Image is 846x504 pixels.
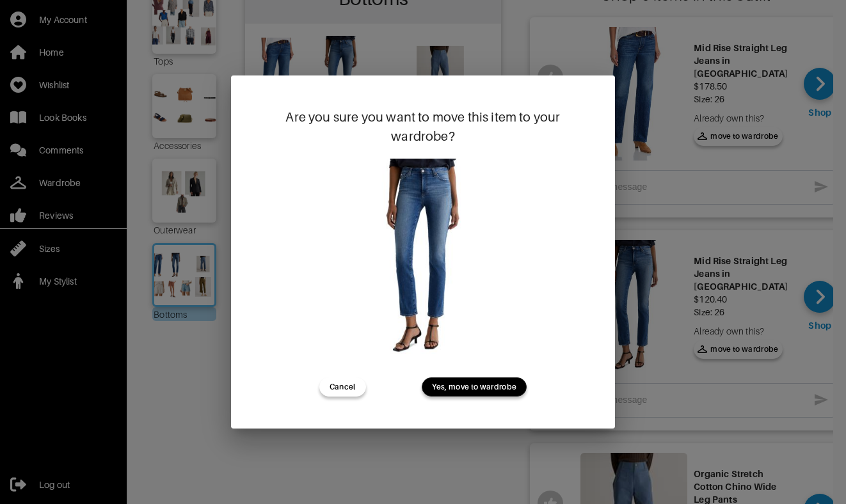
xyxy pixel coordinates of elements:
[422,377,527,397] button: Yes, move to wardrobe
[263,107,583,146] div: Are you sure you want to move this item to your wardrobe?
[432,381,516,393] span: Yes, move to wardrobe
[343,159,503,359] img: Mid Rise Straight Leg Jeans in Oceanside
[330,381,356,393] span: Cancel
[319,377,366,397] button: Cancel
